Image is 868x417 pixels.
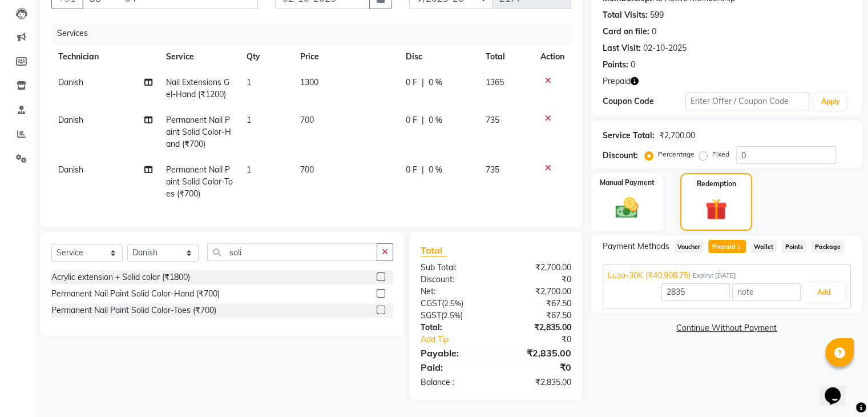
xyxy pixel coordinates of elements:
a: Continue Without Payment [594,322,860,334]
th: Disc [399,44,479,70]
th: Action [534,44,571,70]
label: Redemption [697,179,736,189]
th: Technician [51,44,159,70]
div: ₹2,700.00 [496,262,580,274]
div: ( ) [412,310,496,322]
th: Qty [240,44,293,70]
span: Danish [58,115,83,125]
span: Total [421,244,447,256]
div: Coupon Code [603,95,685,107]
div: ₹2,835.00 [496,346,580,360]
div: Services [53,23,580,44]
span: 0 % [429,114,442,126]
span: Package [811,240,844,253]
div: 0 [631,59,635,71]
span: 0 % [429,77,442,89]
span: SGST [421,310,441,320]
div: Paid: [412,360,496,374]
div: Points: [603,59,628,71]
label: Fixed [712,149,729,159]
span: 1 [247,77,251,87]
div: Permanent Nail Paint Solid Color-Toes (₹700) [51,304,216,316]
span: 0 F [406,114,417,126]
div: Last Visit: [603,42,641,54]
span: 700 [300,115,314,125]
span: 1365 [486,77,504,87]
span: Expiry: [DATE] [693,271,736,280]
label: Manual Payment [600,178,655,188]
span: 2.5% [443,311,461,320]
span: 0 % [429,164,442,176]
img: _cash.svg [608,195,645,221]
span: Prepaid [708,240,745,253]
div: ₹67.50 [496,310,580,322]
a: Add Tip [412,334,510,346]
span: Permanent Nail Paint Solid Color-Toes (₹700) [165,165,232,199]
div: Permanent Nail Paint Solid Color-Hand (₹700) [51,288,220,300]
div: ₹67.50 [496,298,580,310]
span: | [422,77,424,89]
span: Nail Extensions Gel-Hand (₹1200) [165,77,229,99]
img: _gift.svg [699,196,734,223]
span: Payment Methods [603,240,669,252]
span: Luzo-30K (₹40,908.75) [608,270,691,282]
div: Discount: [412,274,496,286]
div: Payable: [412,346,496,360]
input: Amount [661,283,730,301]
span: 1 [736,244,742,251]
button: Add [803,283,845,302]
span: | [422,164,424,176]
div: ₹2,700.00 [496,286,580,298]
th: Service [159,44,240,70]
div: 0 [652,26,656,38]
th: Price [293,44,398,70]
span: 1 [247,165,251,175]
div: Total: [412,322,496,334]
span: 700 [300,165,314,175]
label: Percentage [658,149,695,159]
span: Danish [58,77,83,87]
span: Danish [58,165,83,175]
span: 0 F [406,77,417,89]
iframe: chat widget [820,371,857,406]
div: Service Total: [603,130,655,142]
span: Wallet [750,240,777,253]
input: note [732,283,801,301]
div: ₹0 [496,274,580,286]
div: ₹2,835.00 [496,322,580,334]
input: Enter Offer / Coupon Code [685,93,810,110]
div: ( ) [412,298,496,310]
span: 735 [486,115,499,125]
div: Total Visits: [603,9,648,21]
span: 735 [486,165,499,175]
input: Search or Scan [207,243,377,261]
div: Balance : [412,376,496,388]
span: Points [781,240,806,253]
span: 1 [247,115,251,125]
span: | [422,114,424,126]
span: Voucher [674,240,704,253]
div: Net: [412,286,496,298]
span: 1300 [300,77,318,87]
div: 599 [650,9,664,21]
div: 02-10-2025 [643,42,687,54]
div: ₹2,835.00 [496,376,580,388]
div: Card on file: [603,26,649,38]
span: 2.5% [444,299,461,308]
div: ₹2,700.00 [659,130,695,142]
span: Prepaid [603,75,631,87]
div: Acrylic extension + Solid color (₹1800) [51,271,190,283]
span: Permanent Nail Paint Solid Color-Hand (₹700) [165,115,231,149]
div: ₹0 [510,334,579,346]
div: Sub Total: [412,262,496,274]
div: Discount: [603,150,638,162]
span: 0 F [406,164,417,176]
th: Total [479,44,533,70]
div: ₹0 [496,360,580,374]
button: Apply [814,93,846,110]
span: CGST [421,298,442,308]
